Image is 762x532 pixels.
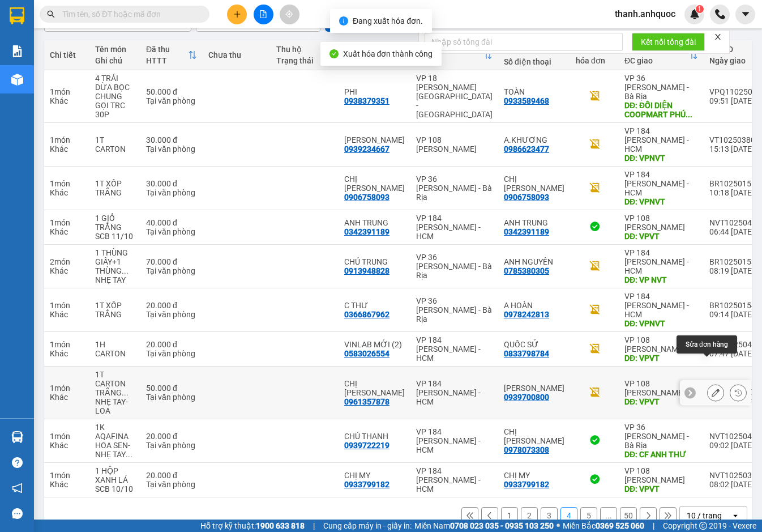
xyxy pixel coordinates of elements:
button: 4 [560,507,577,524]
img: warehouse-icon [11,431,23,443]
span: ⚪️ [556,524,560,528]
div: VP 108 [PERSON_NAME] [624,379,698,397]
div: 1 HỘP XANH LÁ [95,466,135,484]
div: Trạng thái [276,56,324,65]
div: CHỊ TRANG [344,175,405,193]
div: 0366867962 [344,310,389,319]
div: VP 36 [PERSON_NAME] - Bà Rịa [416,175,493,202]
div: ANH TRUNG [504,218,564,227]
div: Tại văn phòng [146,144,197,154]
div: 0978073308 [504,445,549,454]
div: GỌI TRC 30P [95,101,135,119]
th: Toggle SortBy [271,40,339,70]
div: Chi tiết [50,50,84,59]
button: Kết nối tổng đài [632,33,705,51]
div: 0906758093 [504,193,549,202]
button: plus [227,5,247,24]
img: warehouse-icon [11,74,23,86]
div: 1K AQAFINA [95,423,135,441]
span: Đang xuất hóa đơn. [353,16,423,25]
div: CHỊ MY [344,471,405,480]
div: DĐ: VPNVT [624,319,698,328]
div: DĐ: CF ANH THƯ [624,450,698,459]
div: 40.000 đ [146,218,197,227]
span: | [313,520,315,532]
div: NHẸ TAY-LOA [95,397,135,415]
div: 20.000 đ [146,471,197,480]
div: 1 món [50,340,84,349]
div: VP 108 [PERSON_NAME] [416,135,493,154]
span: message [12,508,23,519]
div: 0583026554 [344,349,389,358]
div: VP 108 [PERSON_NAME] [624,214,698,232]
div: 0939722219 [344,441,389,450]
div: VP 36 [PERSON_NAME] - Bà Rịa [416,253,493,280]
span: check-circle [329,49,339,58]
div: Tại văn phòng [146,480,197,489]
div: DĐ: VPVT [624,232,698,241]
div: 0906758093 [344,193,389,202]
div: 1 món [50,471,84,480]
div: A.KHƯƠNG [504,135,564,144]
div: Khác [50,144,84,154]
div: HOA SEN-NHẸ TAY-GỌI TRƯỚC 20P [95,441,135,459]
div: Tại văn phòng [146,266,197,275]
div: VP 108 [PERSON_NAME] [624,466,698,484]
div: ANH LINH [344,135,405,144]
span: | [653,520,654,532]
div: DĐ: VPVT [624,354,698,363]
div: C THƯ [344,301,405,310]
div: Khác [50,393,84,402]
div: 50.000 đ [146,384,197,393]
div: VINLAB MỚI (2) [344,340,405,349]
div: CHÚ THANH [344,432,405,441]
button: aim [280,5,299,24]
div: CHỊ KHÁNH [344,379,405,397]
div: Khác [50,480,84,489]
div: CHÚ TRUNG [344,257,405,266]
div: Chưa thu [208,50,265,59]
div: Ngày giao [709,56,757,65]
div: 1T XỐP TRẮNG [95,301,135,319]
div: 1 món [50,179,84,188]
span: thanh.anhquoc [606,7,684,21]
div: 4 TRÁI DỪA BỌC CHUNG [95,74,135,101]
div: VP 184 [PERSON_NAME] - HCM [624,292,698,319]
div: PHI [344,87,405,96]
span: caret-down [740,9,751,19]
div: Tên món [95,45,135,54]
sup: 1 [696,5,704,13]
input: Nhập số tổng đài [425,33,623,51]
svg: open [731,511,740,520]
div: QUỐC SỬ [504,340,564,349]
div: 0933589468 [504,96,549,105]
span: question-circle [12,457,23,468]
button: ... [600,507,617,524]
span: notification [12,483,23,493]
div: VP 184 [PERSON_NAME] - HCM [416,466,493,493]
div: Tại văn phòng [146,393,197,402]
div: TOÀN [504,87,564,96]
div: 0785380305 [504,266,549,275]
div: VP 36 [PERSON_NAME] - Bà Rịa [624,423,698,450]
div: VP 184 [PERSON_NAME] - HCM [624,126,698,154]
div: VP 184 [PERSON_NAME] - HCM [416,379,493,406]
div: DĐ: VP NVT [624,275,698,284]
div: Khác [50,349,84,358]
button: 5 [580,507,597,524]
div: Số điện thoại [504,57,564,66]
strong: 0708 023 035 - 0935 103 250 [450,521,554,530]
div: 1T CARTON [95,135,135,154]
div: Khác [50,227,84,236]
div: 20.000 đ [146,432,197,441]
div: HTTT [146,56,188,65]
div: ANH CƯỜNG [504,384,564,393]
th: Toggle SortBy [410,40,498,70]
div: 1 món [50,384,84,393]
span: ... [686,110,692,119]
div: DĐ: ĐỐI DIỆN COOPMART PHÚ MỸ( KS PHÚ MỸ) [624,101,698,119]
div: 0939700800 [504,393,549,402]
span: ... [122,388,129,397]
div: Ghi chú [95,56,135,65]
div: ĐC lấy [416,56,483,65]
